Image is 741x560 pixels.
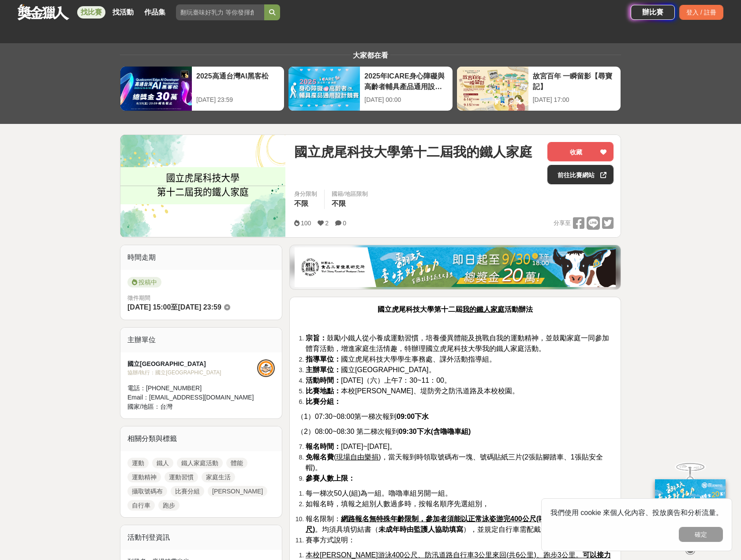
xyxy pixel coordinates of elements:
strong: 報名時間： [306,443,341,450]
u: 網路報名無特殊年齡限制，參加者須能以正常泳姿游完400公尺(嚕嚕車組須可游完25公尺) [306,515,610,533]
span: （2）08:00~08:30 第二梯次報到 [297,428,471,435]
div: 身分限制 [294,190,317,198]
span: 不限 [332,200,346,207]
a: 運動 [127,458,149,468]
span: [DATE] 23:59 [178,303,221,311]
div: 故宮百年 一瞬留影【尋寶記】 [533,71,616,91]
div: 活動刊登資訊 [120,525,282,550]
strong: 活動時間： [306,377,341,384]
strong: 未成年時由監護人協助填寫 [378,526,463,533]
u: 現場自由樂捐 [336,453,378,461]
img: b0ef2173-5a9d-47ad-b0e3-de335e335c0a.jpg [295,247,616,287]
img: Cover Image [120,135,285,237]
span: 大家都在看 [351,52,390,59]
div: 登入 / 註冊 [679,5,723,20]
a: 作品集 [141,6,169,19]
span: 每一梯次50人(組)為一組。嚕嚕車組另開一組。 [306,489,452,497]
a: 家庭生活 [202,472,235,482]
span: [DATE]（六）上午7：30~11：00。 [306,377,451,384]
a: 攝取號碼布 [127,486,167,497]
strong: 國立虎尾科技大學第十二屆 活動辦法 [378,306,533,313]
span: ( )，當天報到時領取號碼布一塊、號碼貼紙三片(2張貼腳踏車、1張貼安全帽)。 [306,453,603,471]
a: 2025高通台灣AI黑客松[DATE] 23:59 [120,66,284,111]
a: 比賽分組 [171,486,204,497]
a: 找活動 [109,6,137,19]
a: 運動精神 [127,472,161,482]
span: 0 [343,220,346,227]
strong: 09:00下水 [397,413,429,420]
div: 電話： [PHONE_NUMBER] [127,384,257,393]
button: 收藏 [547,142,614,161]
strong: 比賽地點： [306,387,341,395]
u: 本校[PERSON_NAME]游泳400公尺、防汛道路自行車3公里來回(共6公里)、跑步3公里。 [306,551,583,559]
a: 體能 [226,458,247,468]
u: 我的鐵人家庭 [462,306,505,313]
span: 分享至 [554,217,571,230]
img: ff197300-f8ee-455f-a0ae-06a3645bc375.jpg [655,479,726,538]
span: 國立虎尾科技大學第十二屆我的鐵人家庭 [294,142,532,162]
span: 徵件期間 [127,295,150,301]
span: 如報名時，填報之組別人數過多時，按報名順序先選組別， [306,500,489,508]
div: 協辦/執行： 國立[GEOGRAPHIC_DATA] [127,369,257,377]
span: [DATE] 15:00 [127,303,171,311]
div: 時間走期 [120,245,282,270]
div: [DATE] 17:00 [533,95,616,105]
span: 2 [325,220,329,227]
a: 自行車 [127,500,155,511]
a: 鐵人家庭活動 [177,458,223,468]
span: 我們使用 cookie 來個人化內容、投放廣告和分析流量。 [550,509,723,516]
strong: 宗旨： [306,334,327,342]
a: 辦比賽 [631,5,675,20]
div: 國立[GEOGRAPHIC_DATA] [127,359,257,369]
div: 相關分類與標籤 [120,426,282,451]
span: 國立虎尾科技大學學生事務處、課外活動指導組。 [306,355,496,363]
span: 100 [301,220,311,227]
strong: 參賽人數上限： [306,474,355,482]
strong: 09:30下水(含嚕嚕車組) [399,428,471,435]
a: 故宮百年 一瞬留影【尋寶記】[DATE] 17:00 [457,66,621,111]
a: 運動習慣 [165,472,198,482]
span: 報名限制： 。均須具填切結書（ ），並規定自行車需配戴安全帽始可參加。 [306,515,610,533]
a: 2025年ICARE身心障礙與高齡者輔具產品通用設計競賽[DATE] 00:00 [288,66,453,111]
div: 2025高通台灣AI黑客松 [196,71,280,91]
span: 鼓勵小鐵人從小養成運動習慣，培養優異體能及挑戰自我的運動精神，並鼓勵家庭一同參加體育活動，增進家庭生活情趣，特辦理國立虎尾科技大學我的鐵人家庭活動。 [306,334,609,352]
div: [DATE] 00:00 [364,95,448,105]
div: Email： [EMAIL_ADDRESS][DOMAIN_NAME] [127,393,257,402]
a: 跑步 [158,500,180,511]
span: （1）07:30~08:00第一梯次報到 [297,413,429,420]
a: 找比賽 [77,6,105,19]
a: 鐵人 [152,458,173,468]
div: [DATE] 23:59 [196,95,280,105]
strong: 免報名費 [306,453,334,461]
a: 前往比賽網站 [547,165,614,184]
span: 投稿中 [127,277,161,287]
a: [PERSON_NAME] [208,486,267,497]
span: 至 [171,303,178,311]
span: [DATE]~[DATE]。 [306,443,397,450]
span: 國立[GEOGRAPHIC_DATA]。 [306,366,436,373]
button: 確定 [679,527,723,542]
div: 2025年ICARE身心障礙與高齡者輔具產品通用設計競賽 [364,71,448,91]
span: 台灣 [160,403,172,410]
strong: 主辦單位： [306,366,341,373]
span: 國家/地區： [127,403,160,410]
div: 國籍/地區限制 [332,190,368,198]
input: 翻玩臺味好乳力 等你發揮創意！ [176,4,264,20]
span: 不限 [294,200,308,207]
span: 賽事方式說明： [306,536,355,544]
strong: 指導單位： [306,355,341,363]
span: 本校[PERSON_NAME]、堤防旁之防汛道路及本校校園。 [306,387,519,395]
strong: 比賽分組： [306,398,341,405]
div: 主辦單位 [120,328,282,352]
